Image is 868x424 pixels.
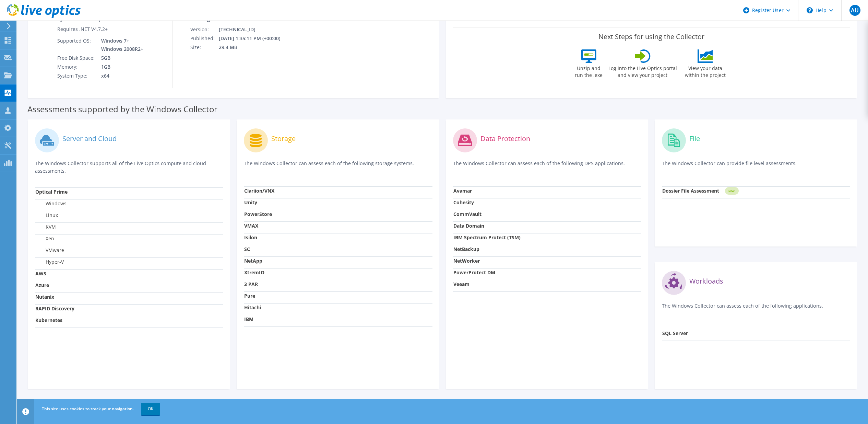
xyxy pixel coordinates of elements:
p: The Windows Collector can assess each of the following DPS applications. [453,160,641,174]
strong: IBM Spectrum Protect (TSM) [453,234,521,241]
label: Assessments supported by the Windows Collector [27,106,217,113]
strong: Unity [244,199,257,206]
strong: XtremIO [244,269,264,276]
td: 5GB [96,54,145,62]
td: Free Disk Space: [57,54,96,62]
td: 1GB [96,62,145,71]
span: AU [849,5,860,16]
strong: 3 PAR [244,281,258,287]
label: System Prerequisites [57,14,119,21]
td: [TECHNICAL_ID] [218,25,289,34]
strong: Kubernetes [35,317,62,323]
label: Windows [35,200,67,207]
strong: Nutanix [35,294,54,300]
strong: PowerProtect DM [453,269,495,276]
td: Supported OS: [57,36,96,54]
strong: Dossier File Assessment [662,187,719,194]
label: Requires .NET V4.7.2+ [57,26,108,33]
strong: SQL Server [662,330,688,336]
strong: NetWorker [453,257,480,264]
label: Storage [271,135,296,142]
strong: CommVault [453,211,481,217]
p: The Windows Collector can assess each of the following applications. [662,302,850,316]
td: 29.4 MB [218,43,289,52]
svg: \n [807,7,813,13]
strong: IBM [244,316,253,322]
td: System Type: [57,71,96,80]
label: Unzip and run the .exe [573,63,605,79]
label: Package Information [190,15,251,22]
td: Published: [190,34,218,43]
strong: Hitachi [244,304,261,311]
strong: NetBackup [453,246,479,252]
strong: Data Domain [453,222,484,229]
label: File [689,135,700,142]
label: View your data within the project [681,63,730,79]
strong: Azure [35,282,49,288]
td: x64 [96,71,145,80]
label: Next Steps for using the Collector [598,33,704,41]
strong: VMAX [244,222,258,229]
tspan: NEW! [728,189,735,193]
p: The Windows Collector can provide file level assessments. [662,160,850,174]
strong: Isilon [244,234,257,241]
p: The Windows Collector can assess each of the following storage systems. [244,160,432,174]
strong: Avamar [453,187,472,194]
strong: SC [244,246,250,252]
strong: Clariion/VNX [244,187,274,194]
p: The Windows Collector supports all of the Live Optics compute and cloud assessments. [35,160,223,175]
strong: RAPID Discovery [35,305,74,312]
label: Server and Cloud [62,135,117,142]
td: [DATE] 1:35:11 PM (+00:00) [218,34,289,43]
label: Linux [35,212,58,219]
strong: Optical Prime [35,188,68,195]
strong: Cohesity [453,199,474,206]
td: Windows 7+ Windows 2008R2+ [96,36,145,54]
td: Version: [190,25,218,34]
strong: Veeam [453,281,469,287]
a: OK [141,403,160,415]
strong: Pure [244,293,255,299]
label: Hyper-V [35,259,64,265]
strong: PowerStore [244,211,272,217]
strong: NetApp [244,257,262,264]
label: Data Protection [480,135,530,142]
label: VMware [35,247,64,254]
label: Log into the Live Optics portal and view your project [608,63,677,79]
label: KVM [35,224,56,230]
td: Memory: [57,62,96,71]
label: Xen [35,235,54,242]
label: Workloads [689,278,723,285]
td: Size: [190,43,218,52]
strong: AWS [35,270,46,277]
span: This site uses cookies to track your navigation. [42,406,134,412]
